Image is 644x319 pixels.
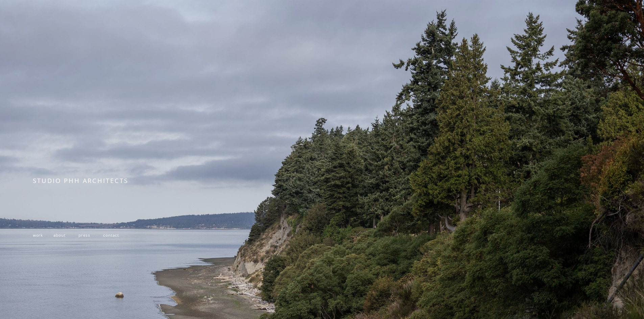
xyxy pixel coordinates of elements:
span: STUDIO PHH ARCHITECTS [33,176,128,185]
a: contact [103,232,119,238]
a: about [53,232,66,238]
a: press [78,232,90,238]
a: work [33,232,43,238]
